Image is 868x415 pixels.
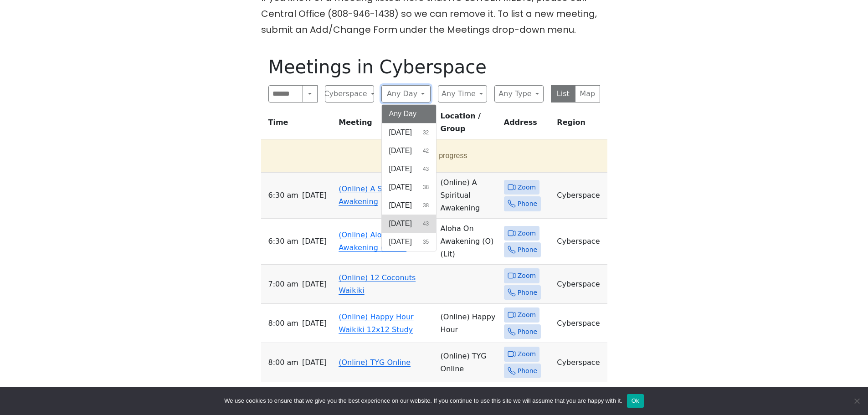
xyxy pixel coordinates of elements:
[302,235,327,248] span: [DATE]
[389,164,412,174] span: [DATE]
[553,110,607,139] th: Region
[437,304,500,343] td: (Online) Happy Hour
[302,317,327,330] span: [DATE]
[339,358,411,367] a: (Online) TYG Online
[339,273,416,295] a: (Online) 12 Coconuts Waikiki
[500,110,554,139] th: Address
[224,396,622,405] span: We use cookies to ensure that we give you the best experience on our website. If you continue to ...
[518,270,536,282] span: Zoom
[575,85,600,102] button: Map
[268,278,298,291] span: 7:00 AM
[381,85,431,102] button: Any Day
[518,228,536,239] span: Zoom
[268,235,298,248] span: 6:30 AM
[382,105,437,123] button: Any Day
[423,220,429,228] span: 43 results
[382,160,437,178] button: [DATE]43 results
[302,189,327,202] span: [DATE]
[518,365,537,377] span: Phone
[553,304,607,343] td: Cyberspace
[302,278,327,291] span: [DATE]
[382,215,437,233] button: [DATE]43 results
[423,183,429,191] span: 38 results
[423,128,429,137] span: 32 results
[423,238,429,246] span: 35 results
[438,85,487,102] button: Any Time
[268,356,298,369] span: 8:00 AM
[553,219,607,265] td: Cyberspace
[518,198,537,210] span: Phone
[303,85,317,102] button: Search
[382,123,437,142] button: [DATE]32 results
[518,244,537,256] span: Phone
[553,173,607,219] td: Cyberspace
[389,145,412,156] span: [DATE]
[382,196,437,215] button: [DATE]38 results
[381,104,437,251] div: Any Day
[518,182,536,193] span: Zoom
[339,184,408,206] a: (Online) A Spiritual Awakening
[265,143,600,169] button: 1 meeting in progress
[389,182,412,193] span: [DATE]
[437,173,500,219] td: (Online) A Spiritual Awakening
[551,85,576,102] button: List
[302,356,327,369] span: [DATE]
[437,343,500,382] td: (Online) TYG Online
[553,343,607,382] td: Cyberspace
[268,317,298,330] span: 8:00 AM
[423,165,429,173] span: 43 results
[553,265,607,304] td: Cyberspace
[268,85,303,102] input: Search
[389,236,412,247] span: [DATE]
[518,287,537,298] span: Phone
[437,110,500,139] th: Location / Group
[518,309,536,321] span: Zoom
[494,85,544,102] button: Any Type
[268,189,298,202] span: 6:30 AM
[382,142,437,160] button: [DATE]42 results
[325,85,374,102] button: Cyberspace
[423,147,429,155] span: 42 results
[627,394,644,408] button: Ok
[518,348,536,360] span: Zoom
[335,110,437,139] th: Meeting
[389,218,412,229] span: [DATE]
[852,396,861,405] span: No
[339,231,406,252] a: (Online) Aloha On Awakening (O)(Lit)
[382,233,437,251] button: [DATE]35 results
[389,200,412,211] span: [DATE]
[268,56,600,78] h1: Meetings in Cyberspace
[518,326,537,338] span: Phone
[423,201,429,210] span: 38 results
[261,110,335,139] th: Time
[382,178,437,196] button: [DATE]38 results
[339,313,413,334] a: (Online) Happy Hour Waikiki 12x12 Study
[389,127,412,138] span: [DATE]
[437,219,500,265] td: Aloha On Awakening (O) (Lit)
